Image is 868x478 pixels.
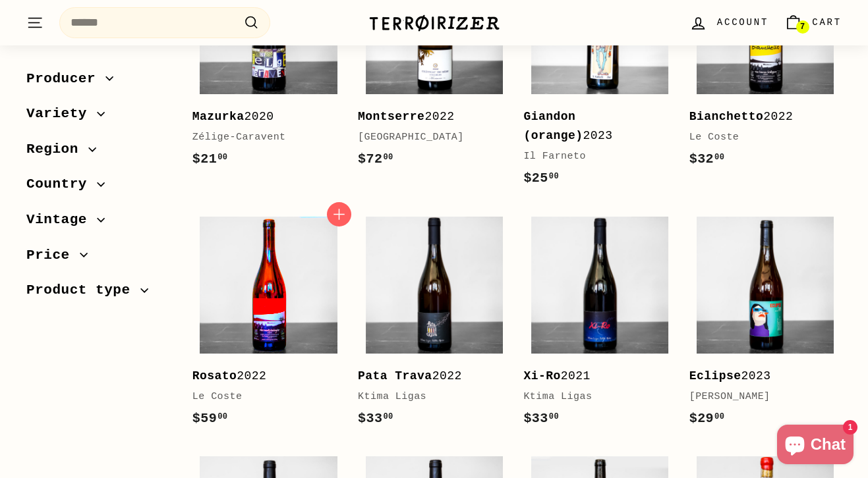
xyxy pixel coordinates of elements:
div: [PERSON_NAME] [689,389,828,405]
div: Ktima Ligas [358,389,497,405]
inbox-online-store-chat: Shopify online store chat [773,425,857,467]
a: Account [681,3,776,42]
b: Giandon (orange) [523,110,583,142]
button: Price [26,241,171,277]
b: Mazurka [192,110,245,123]
div: 2022 [358,367,497,386]
b: Pata Trava [358,369,432,383]
span: 7 [800,22,805,32]
a: Pata Trava2022Ktima Ligas [358,209,510,442]
button: Product type [26,277,171,312]
span: Cart [812,15,842,30]
b: Bianchetto [689,110,764,123]
span: Producer [26,68,105,90]
sup: 00 [217,153,227,162]
sup: 00 [217,412,227,421]
b: Rosato [192,369,237,383]
div: 2020 [192,107,332,126]
div: 2023 [689,367,828,386]
sup: 00 [383,412,393,421]
button: Country [26,171,171,206]
span: Price [26,244,80,267]
span: $33 [358,411,393,426]
div: Le Coste [192,389,332,405]
span: $33 [523,411,559,426]
div: [GEOGRAPHIC_DATA] [358,130,497,146]
b: Eclipse [689,369,741,383]
sup: 00 [549,172,559,181]
div: 2022 [358,107,497,126]
span: Variety [26,103,97,126]
span: $59 [192,411,228,426]
sup: 00 [714,412,724,421]
span: Product type [26,280,140,302]
span: $29 [689,411,725,426]
div: 2022 [192,367,332,386]
a: Eclipse2023[PERSON_NAME] [689,209,842,442]
div: Le Coste [689,130,828,146]
span: $32 [689,151,725,167]
b: Montserre [358,110,424,123]
button: Vintage [26,205,171,241]
a: Cart [776,3,850,42]
div: 2023 [523,107,662,146]
span: Vintage [26,209,97,231]
span: $72 [358,151,393,167]
span: Account [717,15,768,30]
div: Ktima Ligas [523,389,662,405]
a: Xi-Ro2021Ktima Ligas [523,209,676,442]
div: 2022 [689,107,828,126]
span: Region [26,138,88,161]
div: Il Farneto [523,149,662,165]
sup: 00 [714,153,724,162]
a: Rosato2022Le Coste [192,209,345,442]
sup: 00 [549,412,559,421]
div: Zélige-Caravent [192,130,332,146]
sup: 00 [383,153,393,162]
button: Producer [26,65,171,100]
span: $21 [192,151,228,167]
span: $25 [523,171,559,186]
b: Xi-Ro [523,369,560,383]
button: Region [26,135,171,171]
span: Country [26,174,97,196]
div: 2021 [523,367,662,386]
button: Variety [26,100,171,136]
